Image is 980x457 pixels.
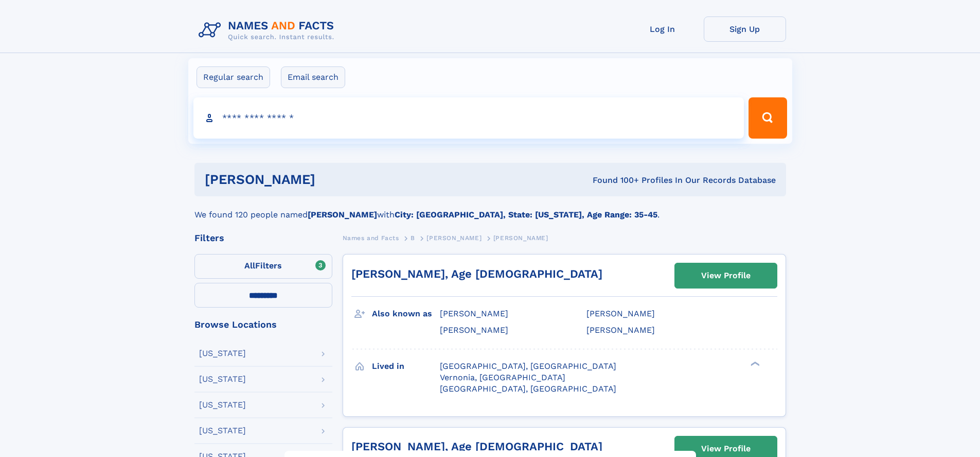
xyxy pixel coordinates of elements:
[194,16,343,44] img: Logo Names and Facts
[440,309,508,318] span: [PERSON_NAME]
[205,173,454,186] h1: [PERSON_NAME]
[704,16,786,42] a: Sign Up
[281,66,345,88] label: Email search
[194,233,332,243] div: Filters
[372,305,440,323] h3: Also known as
[194,196,786,221] div: We found 120 people named with .
[440,373,565,382] span: Vernonia, [GEOGRAPHIC_DATA]
[426,234,482,242] span: [PERSON_NAME]
[493,234,548,242] span: [PERSON_NAME]
[372,358,440,375] h3: Lived in
[440,384,616,394] span: [GEOGRAPHIC_DATA], [GEOGRAPHIC_DATA]
[194,320,332,329] div: Browse Locations
[194,254,332,279] label: Filters
[351,267,602,280] a: [PERSON_NAME], Age [DEMOGRAPHIC_DATA]
[454,175,776,186] div: Found 100+ Profiles In Our Records Database
[748,360,760,367] div: ❯
[199,427,246,435] div: [US_STATE]
[244,261,255,270] span: All
[395,210,657,219] b: City: [GEOGRAPHIC_DATA], State: [US_STATE], Age Range: 35-45
[199,349,246,358] div: [US_STATE]
[440,325,508,335] span: [PERSON_NAME]
[343,231,399,244] a: Names and Facts
[675,263,777,288] a: View Profile
[701,264,751,287] div: View Profile
[197,66,270,88] label: Regular search
[411,234,415,242] span: B
[193,97,744,139] input: search input
[621,16,704,42] a: Log In
[199,375,246,383] div: [US_STATE]
[749,97,787,139] button: Search Button
[411,231,415,244] a: B
[426,231,482,244] a: [PERSON_NAME]
[586,325,655,335] span: [PERSON_NAME]
[586,309,655,318] span: [PERSON_NAME]
[308,210,377,219] b: [PERSON_NAME]
[351,440,602,453] a: [PERSON_NAME], Age [DEMOGRAPHIC_DATA]
[440,361,616,371] span: [GEOGRAPHIC_DATA], [GEOGRAPHIC_DATA]
[199,401,246,409] div: [US_STATE]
